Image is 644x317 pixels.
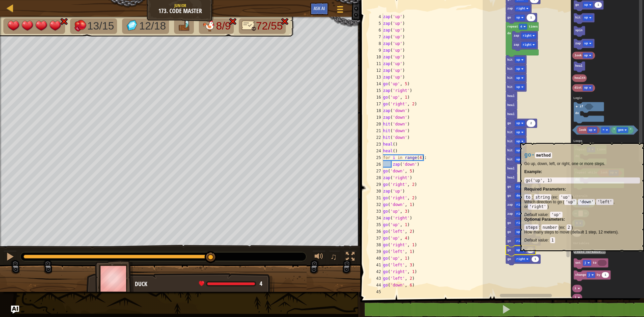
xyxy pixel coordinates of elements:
[575,3,579,7] text: go
[507,149,513,152] text: hit
[524,225,640,243] div: ( )
[199,281,262,287] div: health: 4 / 4
[199,18,234,34] li: Friends must survive.
[507,194,511,198] text: go
[312,251,326,264] button: Adjust volume
[524,169,541,174] span: Example
[370,114,383,121] div: 19
[613,128,615,132] text: "
[564,199,577,205] code: 'up'
[507,167,515,170] text: heal
[584,16,588,19] text: up
[239,18,286,34] li: Only 55 lines of code
[370,107,383,114] div: 18
[526,178,639,183] div: go('up', 1)
[514,34,519,37] text: zap
[517,158,520,161] text: up
[11,306,19,314] button: Ask AI
[597,273,600,277] text: by
[507,203,513,207] text: zap
[553,195,557,200] span: ex
[589,128,592,132] text: up
[530,122,532,125] text: 2
[370,121,383,127] div: 20
[530,16,532,19] text: 1
[575,86,582,90] text: dist
[584,42,588,45] text: up
[574,250,606,254] text: Create variable...
[507,67,513,70] text: hit
[370,174,383,181] div: 28
[507,32,511,35] text: do
[370,228,383,235] div: 36
[370,127,383,134] div: 21
[517,131,520,134] text: up
[370,208,383,215] div: 33
[370,54,383,60] div: 10
[575,42,581,45] text: zap
[523,43,532,46] text: right
[528,204,548,210] code: 'right'
[507,230,511,234] text: go
[135,280,267,288] div: Duck
[507,131,513,134] text: hit
[517,16,520,19] text: up
[370,161,383,168] div: 26
[370,60,383,67] div: 11
[370,67,383,74] div: 12
[567,224,572,230] code: 2
[370,81,383,87] div: 14
[539,225,541,230] span: :
[507,76,513,80] text: hit
[370,201,383,208] div: 32
[548,238,550,243] span: :
[524,224,539,230] code: steps
[524,230,640,234] p: How many steps to move (default 1 step, 12 meters).
[95,260,134,297] img: thang_avatar_frame.png
[517,221,526,225] text: right
[370,74,383,81] div: 13
[557,195,559,200] span: :
[630,128,632,132] text: "
[588,273,590,277] text: j
[541,224,558,230] code: number
[139,20,166,32] span: 12/18
[563,217,565,222] span: :
[517,86,520,89] text: up
[256,20,283,32] span: 72/55
[260,279,262,288] span: 4
[534,194,551,200] code: string
[593,261,597,265] text: to
[330,252,337,262] span: ♫
[370,27,383,34] div: 6
[507,240,511,243] text: go
[517,122,520,125] text: up
[507,258,511,261] text: go
[565,187,566,192] span: :
[584,261,586,265] text: j
[370,275,383,282] div: 43
[507,113,515,116] text: heal
[532,195,534,200] span: :
[524,217,563,222] span: Optional Parameters
[370,288,383,295] div: 45
[524,151,531,158] span: go
[517,7,526,10] text: right
[517,258,526,261] text: right
[370,181,383,188] div: 29
[564,225,567,230] span: :
[370,242,383,248] div: 38
[517,249,520,252] text: up
[524,238,548,243] span: Default value
[524,169,542,174] strong: :
[370,235,383,242] div: 37
[370,188,383,195] div: 30
[579,128,587,132] text: look
[584,86,588,90] text: up
[550,237,555,243] code: 1
[332,3,348,18] button: Show game menu
[603,128,604,132] text: =
[575,261,581,265] text: set
[575,29,583,32] text: spin
[517,140,520,143] text: up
